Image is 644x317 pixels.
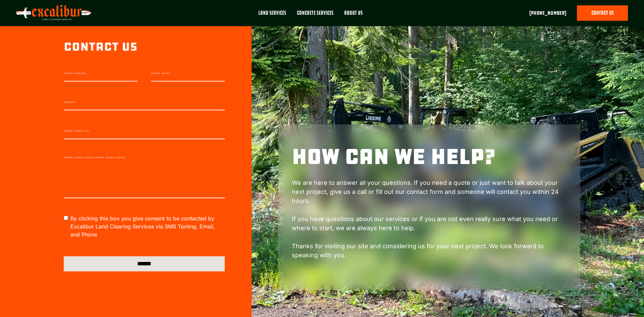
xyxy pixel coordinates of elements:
[64,216,68,220] input: By clicking this box you give consent to be contacted by Excalibur Land Clearing Services via SMS...
[64,41,225,272] form: Contact Form
[64,41,225,53] div: contact us
[292,178,567,269] p: We are here to answer all your questions. If you need a quote or just want to talk about your nex...
[339,5,368,26] a: About Us
[529,9,566,17] a: [PHONE_NUMBER]
[577,5,628,21] a: contact us
[70,214,225,239] span: By clicking this box you give consent to be contacted by Excalibur Land Clearing Services via SMS...
[292,146,567,167] h1: how can we help?
[344,9,363,17] div: About Us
